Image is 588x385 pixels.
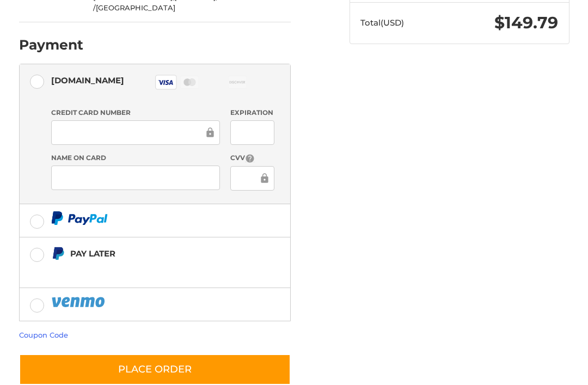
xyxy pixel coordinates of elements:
span: [GEOGRAPHIC_DATA] [96,3,175,12]
label: CVV [230,153,274,163]
div: [DOMAIN_NAME] [51,71,124,89]
img: Pay Later icon [51,247,65,260]
span: $149.79 [494,13,558,33]
label: Credit Card Number [51,108,220,118]
a: Coupon Code [19,331,68,339]
img: PayPal icon [51,211,108,225]
iframe: Google Customer Reviews [498,356,588,385]
label: Expiration [230,108,274,118]
img: PayPal icon [51,295,107,309]
h2: Payment [19,36,83,53]
div: Pay Later [70,245,274,262]
iframe: PayPal Message 1 [51,264,274,274]
button: Place Order [19,354,291,385]
span: Total (USD) [360,17,404,28]
label: Name on Card [51,153,220,163]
